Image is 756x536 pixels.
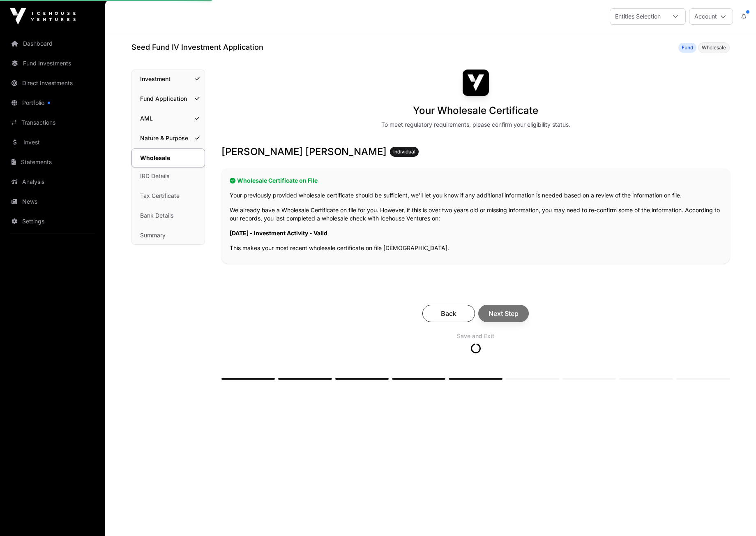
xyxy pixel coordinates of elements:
[7,74,99,92] a: Direct Investments
[230,244,721,252] p: This makes your most recent wholesale certificate on file [DEMOGRAPHIC_DATA].
[422,305,475,322] button: Back
[463,70,489,96] img: Seed Fund IV
[230,176,721,185] h2: Wholesale Certificate on File
[7,173,99,191] a: Analysis
[7,114,99,132] a: Transactions
[132,226,205,244] a: Summary
[433,309,465,318] span: Back
[132,187,205,205] a: Tax Certificate
[393,149,415,155] span: Individual
[230,191,721,200] p: Your previously provided wholesale certificate should be sufficient, we'll let you know if any ad...
[131,42,263,53] h1: Seed Fund IV Investment Application
[610,9,666,24] div: Entities Selection
[132,109,205,128] a: AML
[132,129,205,147] a: Nature & Purpose
[715,497,756,536] iframe: Chat Widget
[702,44,726,51] span: Wholesale
[7,133,99,151] a: Invest
[132,167,205,185] a: IRD Details
[221,145,730,158] h3: [PERSON_NAME] [PERSON_NAME]
[7,94,99,112] a: Portfolio
[230,206,721,223] p: We already have a Wholesale Certificate on file for you. However, if this is over two years old o...
[131,149,205,167] a: Wholesale
[689,8,733,25] button: Account
[413,104,538,117] h1: Your Wholesale Certificate
[7,193,99,211] a: News
[7,153,99,171] a: Statements
[7,54,99,72] a: Fund Investments
[230,229,721,237] p: [DATE] - Investment Activity - Valid
[132,207,205,225] a: Bank Details
[132,90,205,108] a: Fund Application
[7,35,99,53] a: Dashboard
[682,44,693,51] span: Fund
[381,121,570,129] div: To meet regulatory requirements, please confirm your eligibility status.
[10,8,76,25] img: Icehouse Ventures Logo
[132,70,205,88] a: Investment
[7,212,99,230] a: Settings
